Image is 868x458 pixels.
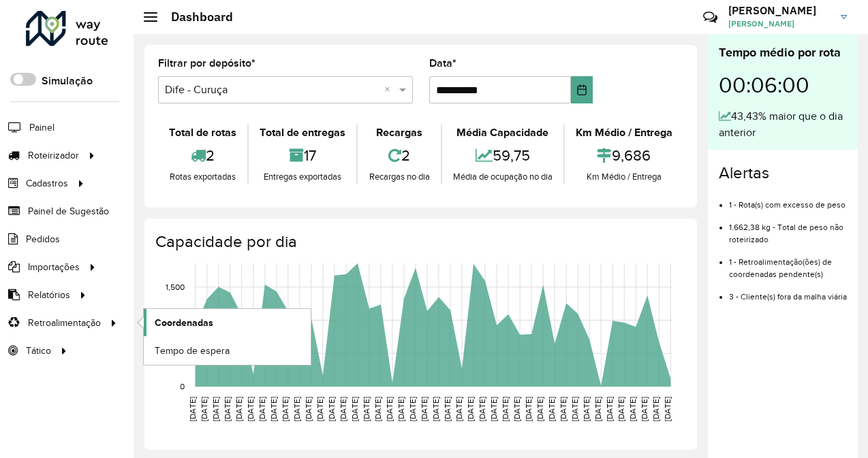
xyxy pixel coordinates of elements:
div: Recargas no dia [361,170,437,184]
text: [DATE] [269,397,278,421]
text: [DATE] [605,397,614,421]
text: [DATE] [188,397,197,421]
span: Retroalimentação [28,316,101,330]
span: Tático [26,344,51,358]
text: [DATE] [315,397,324,421]
div: 2 [361,141,437,170]
h3: [PERSON_NAME] [728,4,831,17]
div: Rotas exportadas [161,170,244,184]
div: 17 [252,141,353,170]
text: [DATE] [582,397,591,421]
text: [DATE] [489,397,498,421]
text: [DATE] [524,397,533,421]
span: Pedidos [26,232,60,246]
div: 43,43% maior que o dia anterior [719,108,847,141]
span: Clear all [384,82,396,98]
span: [PERSON_NAME] [728,18,831,30]
span: Tempo de espera [155,344,230,358]
span: Importações [28,260,80,274]
text: [DATE] [466,397,475,421]
label: Filtrar por depósito [158,55,255,71]
text: [DATE] [512,397,521,421]
div: Km Médio / Entrega [568,125,680,141]
text: [DATE] [292,397,301,421]
text: [DATE] [373,397,382,421]
span: Relatórios [28,288,70,302]
text: [DATE] [651,397,660,421]
li: 1.662,38 kg - Total de peso não roteirizado [729,211,847,246]
div: Média de ocupação no dia [446,170,560,184]
text: [DATE] [362,397,371,421]
text: [DATE] [223,397,232,421]
text: [DATE] [211,397,220,421]
text: [DATE] [443,397,452,421]
text: [DATE] [559,397,568,421]
span: Painel [29,120,55,135]
text: [DATE] [408,397,417,421]
div: Recargas [361,125,437,141]
label: Data [429,55,456,71]
text: [DATE] [385,397,394,421]
span: Cadastros [26,176,68,191]
div: Total de rotas [161,125,244,141]
label: Simulação [42,73,93,89]
text: [DATE] [640,397,649,421]
text: [DATE] [478,397,486,421]
div: 59,75 [446,141,560,170]
div: 00:06:00 [719,62,847,108]
a: Contato Rápido [696,3,725,32]
span: Painel de Sugestão [28,204,109,218]
text: [DATE] [536,397,544,421]
li: 1 - Rota(s) com excesso de peso [729,189,847,211]
text: [DATE] [234,397,243,421]
a: Tempo de espera [144,337,311,364]
text: [DATE] [200,397,208,421]
text: [DATE] [593,397,602,421]
text: [DATE] [454,397,463,421]
div: Km Médio / Entrega [568,170,680,184]
button: Choose Date [571,76,593,103]
text: 0 [180,382,185,391]
div: Total de entregas [252,125,353,141]
text: [DATE] [570,397,579,421]
text: [DATE] [304,397,313,421]
text: [DATE] [281,397,290,421]
a: Coordenadas [144,309,311,336]
span: Roteirizador [28,148,79,163]
div: 2 [161,141,244,170]
div: Tempo médio por rota [719,44,847,62]
text: [DATE] [258,397,266,421]
div: Média Capacidade [446,125,560,141]
text: [DATE] [420,397,429,421]
text: [DATE] [628,397,637,421]
text: [DATE] [339,397,347,421]
li: 1 - Retroalimentação(ões) de coordenadas pendente(s) [729,246,847,280]
span: Coordenadas [155,316,213,330]
text: 1,500 [166,282,185,291]
h4: Capacidade por dia [155,232,683,252]
h4: Alertas [719,163,847,183]
text: [DATE] [327,397,336,421]
text: [DATE] [547,397,556,421]
text: [DATE] [350,397,359,421]
text: [DATE] [501,397,510,421]
text: [DATE] [397,397,405,421]
text: [DATE] [246,397,255,421]
text: [DATE] [431,397,440,421]
text: [DATE] [617,397,625,421]
li: 3 - Cliente(s) fora da malha viária [729,280,847,303]
div: Entregas exportadas [252,170,353,184]
div: 9,686 [568,141,680,170]
h2: Dashboard [157,10,233,24]
text: [DATE] [663,397,672,421]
